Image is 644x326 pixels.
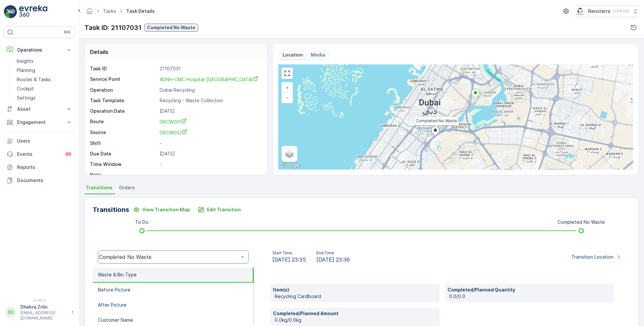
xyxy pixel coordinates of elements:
p: Task Template [90,97,157,104]
p: - [160,161,260,168]
p: Shift [90,140,157,147]
p: ⌘B [64,30,70,35]
span: Task Details [125,8,156,14]
p: Dubai Recycling [160,87,260,93]
p: Location [283,52,303,58]
p: Service Point [90,76,157,83]
p: Routes & Tasks [17,76,51,83]
p: - [160,172,260,178]
p: [EMAIL_ADDRESS][DOMAIN_NAME] [20,310,68,321]
p: Operation Date [90,108,157,114]
p: Task ID [90,65,157,72]
p: After Picture [98,302,126,308]
button: Renuterra(+04:00) [575,5,639,17]
img: logo [4,5,17,18]
button: DDDhekra.Zribi[EMAIL_ADDRESS][DOMAIN_NAME] [4,304,75,321]
span: ADNH-CMC Hospital-[GEOGRAPHIC_DATA] [160,77,258,82]
p: Completed/Planned Amount [273,310,437,317]
p: Planning [17,67,35,74]
p: Before Picture [98,287,130,293]
p: Operation [90,87,157,93]
p: Cockpit [17,85,34,92]
button: Asset [4,103,75,116]
p: Renuterra [588,8,610,14]
p: Events [17,151,60,157]
a: Events99 [4,148,75,161]
a: DRCW002 [160,129,260,136]
a: Users [4,134,75,148]
div: DD [6,307,16,317]
span: Transitions [86,184,112,191]
p: Recycling - Waste Collection [160,97,260,104]
p: Edit Transition [207,206,241,213]
a: Settings [14,93,75,103]
p: Users [17,138,72,144]
img: Screenshot_2024-07-26_at_13.33.01.png [575,8,586,15]
span: [DATE] 23:35 [272,256,306,264]
div: Completed No Waste [99,254,239,260]
p: Completed No Waste [147,24,195,31]
p: Due Date [90,151,157,157]
a: Zoom In [282,83,292,93]
span: DRCW201 [160,119,187,125]
button: Engagement [4,116,75,129]
p: Recycling Cardboard [275,293,437,300]
span: v 1.49.0 [4,298,75,302]
span: [DATE] 23:36 [316,256,350,264]
p: Completed No Waste [558,219,605,225]
img: Google [280,161,302,170]
p: To Do [135,219,149,225]
p: Dhekra.Zribi [20,304,68,310]
p: Route [90,118,157,125]
a: ADNH-CMC Hospital-Jadaf [160,76,260,83]
span: + [286,85,289,90]
button: Transition Location [567,252,625,262]
p: Asset [17,106,62,112]
a: Reports [4,161,75,174]
p: Documents [17,177,72,184]
button: View Transition Map [129,204,194,215]
span: DRCW002 [160,130,187,135]
a: Homepage [86,10,93,15]
p: 99 [66,151,71,157]
a: Open this area in Google Maps (opens a new window) [280,161,302,170]
a: Documents [4,174,75,187]
a: Insights [14,57,75,66]
p: [DATE] [160,108,260,114]
p: ( +04:00 ) [613,9,630,14]
p: Insights [17,58,34,64]
a: View Fullscreen [282,68,292,78]
p: 21107031 [160,65,260,72]
button: Completed No Waste [144,24,198,32]
p: Start Time [272,250,306,256]
span: Orders [119,184,135,191]
a: Routes & Tasks [14,75,75,84]
p: Engagement [17,119,62,126]
p: 0.0/0.0 [449,293,611,300]
a: Planning [14,66,75,75]
p: - [160,140,260,147]
p: 0.0kg/0.0kg [275,317,437,323]
p: Media [311,52,325,58]
p: Completed/Planned Quantity [448,287,611,293]
p: End Time [316,250,350,256]
a: Tasks [103,8,116,14]
p: Task ID: 21107031 [84,23,142,33]
p: Note [90,172,157,178]
p: Settings [17,95,35,101]
p: Customer Name [98,317,133,323]
a: Layers [282,147,297,161]
p: Item(s) [273,287,437,293]
img: logo_light-DOdMpM7g.png [19,5,47,18]
p: Transitions [93,205,129,215]
p: Reports [17,164,72,171]
p: Details [90,48,108,56]
button: Operations [4,43,75,57]
a: DRCW201 [160,118,260,125]
p: View Transition Map [142,206,190,213]
p: [DATE] [160,151,260,157]
span: − [286,95,289,100]
p: Source [90,129,157,136]
p: Operations [17,47,62,53]
p: Waste & Bin Type [98,271,137,278]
